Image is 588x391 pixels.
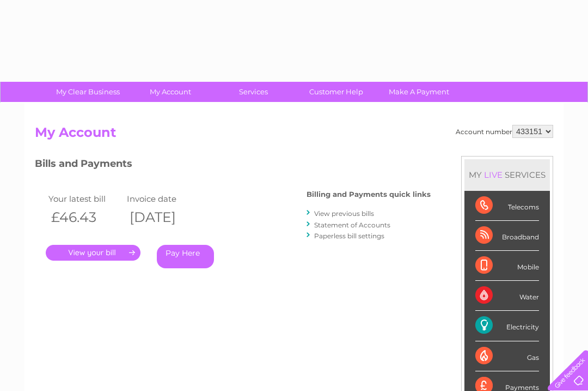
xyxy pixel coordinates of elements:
a: Pay Here [157,245,214,268]
a: My Account [126,82,216,102]
div: Gas [475,341,539,371]
div: Account number [456,125,553,138]
div: Electricity [475,311,539,341]
td: Your latest bill [46,191,124,206]
th: £46.43 [46,206,124,228]
div: Broadband [475,221,539,251]
a: View previous bills [314,209,374,218]
h2: My Account [35,125,553,146]
a: Services [209,82,298,102]
a: My Clear Business [43,82,133,102]
a: Statement of Accounts [314,221,390,229]
div: Telecoms [475,191,539,221]
div: MY SERVICES [464,159,550,190]
div: LIVE [482,170,505,180]
h4: Billing and Payments quick links [307,190,431,198]
a: . [46,245,140,261]
div: Water [475,281,539,311]
a: Customer Help [291,82,381,102]
td: Invoice date [124,191,203,206]
h3: Bills and Payments [35,156,431,175]
div: Mobile [475,251,539,281]
a: Paperless bill settings [314,232,384,240]
a: Make A Payment [374,82,464,102]
th: [DATE] [124,206,203,228]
